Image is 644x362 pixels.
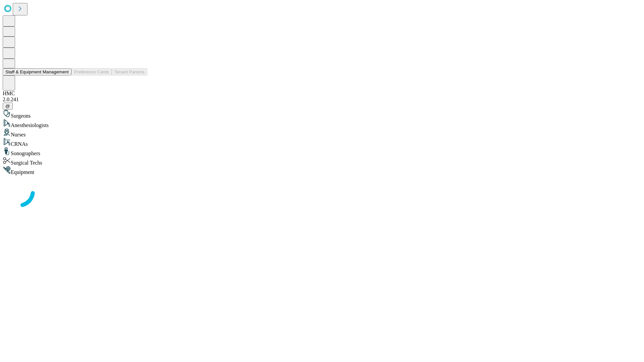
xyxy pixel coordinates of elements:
[3,110,641,119] div: Surgeons
[3,90,641,97] div: HMC
[3,128,641,138] div: Nurses
[5,104,10,109] span: @
[3,68,71,75] button: Staff & Equipment Management
[3,97,641,103] div: 2.0.241
[3,119,641,128] div: Anesthesiologists
[3,103,13,110] button: @
[3,166,641,175] div: Equipment
[3,157,641,166] div: Surgical Techs
[3,138,641,147] div: CRNAs
[3,147,641,157] div: Sonographers
[112,68,147,75] button: Tenant Params
[71,68,112,75] button: Preference Cards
